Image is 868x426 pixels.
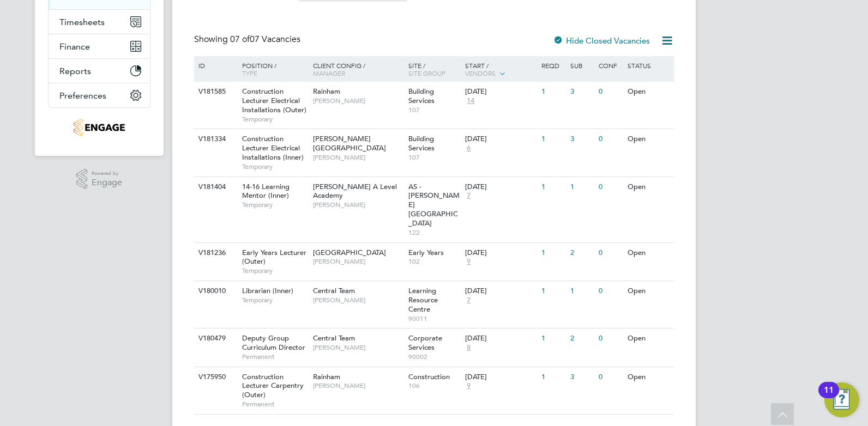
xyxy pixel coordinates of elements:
[49,83,150,107] button: Preferences
[59,66,91,76] span: Reports
[596,328,624,349] div: 0
[408,87,435,105] span: Building Services
[242,286,293,295] span: Librarian (Inner)
[408,333,442,352] span: Corporate Services
[625,281,672,301] div: Open
[196,177,234,197] div: V181404
[59,17,105,27] span: Timesheets
[465,191,472,200] span: 7
[313,182,397,200] span: [PERSON_NAME] A Level Academy
[196,281,234,301] div: V180010
[408,257,460,266] span: 102
[313,286,355,295] span: Central Team
[539,367,567,387] div: 1
[408,182,460,228] span: AS - [PERSON_NAME][GEOGRAPHIC_DATA]
[596,177,624,197] div: 0
[539,82,567,102] div: 1
[242,400,308,409] span: Permanent
[234,56,310,82] div: Position /
[242,333,305,352] span: Deputy Group Curriculum Director
[465,144,472,153] span: 6
[408,106,460,114] span: 107
[465,343,472,352] span: 8
[465,96,476,106] span: 14
[568,82,596,102] div: 3
[242,115,308,124] span: Temporary
[465,182,536,192] div: [DATE]
[313,69,345,77] span: Manager
[194,34,303,45] div: Showing
[242,352,308,361] span: Permanent
[625,243,672,263] div: Open
[465,135,536,144] div: [DATE]
[625,328,672,349] div: Open
[196,82,234,102] div: V181585
[568,328,596,349] div: 2
[568,177,596,197] div: 1
[313,333,355,343] span: Central Team
[76,169,123,190] a: Powered byEngage
[596,82,624,102] div: 0
[313,381,403,390] span: [PERSON_NAME]
[242,162,308,171] span: Temporary
[313,200,403,209] span: [PERSON_NAME]
[824,382,859,417] button: Open Resource Center, 11 new notifications
[625,82,672,102] div: Open
[568,243,596,263] div: 2
[242,182,290,200] span: 14-16 Learning Mentor (Inner)
[465,69,496,77] span: Vendors
[313,343,403,352] span: [PERSON_NAME]
[408,286,438,314] span: Learning Resource Centre
[230,34,300,45] span: 07 Vacancies
[59,90,106,101] span: Preferences
[310,56,406,82] div: Client Config /
[59,41,90,52] span: Finance
[596,56,624,75] div: Conf
[242,134,304,162] span: Construction Lecturer Electrical Installations (Inner)
[49,10,150,34] button: Timesheets
[196,56,234,75] div: ID
[465,296,472,305] span: 7
[553,35,650,46] label: Hide Closed Vacancies
[465,287,536,296] div: [DATE]
[408,372,450,381] span: Construction
[408,381,460,390] span: 106
[625,367,672,387] div: Open
[465,381,472,391] span: 9
[406,56,463,82] div: Site /
[92,178,122,187] span: Engage
[568,56,596,75] div: Sub
[465,257,472,266] span: 9
[824,390,834,404] div: 11
[539,129,567,149] div: 1
[48,119,150,136] a: Go to home page
[74,119,124,136] img: jjfox-logo-retina.png
[596,367,624,387] div: 0
[408,314,460,323] span: 90011
[242,69,257,77] span: Type
[230,34,250,45] span: 07 of
[465,373,536,382] div: [DATE]
[49,59,150,83] button: Reports
[92,169,122,178] span: Powered by
[196,367,234,387] div: V175950
[408,352,460,361] span: 90002
[539,281,567,301] div: 1
[539,56,567,75] div: Reqd
[465,334,536,343] div: [DATE]
[196,328,234,349] div: V180479
[313,87,340,96] span: Rainham
[242,87,306,114] span: Construction Lecturer Electrical Installations (Outer)
[625,129,672,149] div: Open
[313,153,403,162] span: [PERSON_NAME]
[408,248,444,257] span: Early Years
[596,243,624,263] div: 0
[242,248,306,266] span: Early Years Lecturer (Outer)
[49,34,150,58] button: Finance
[196,243,234,263] div: V181236
[539,177,567,197] div: 1
[313,372,340,381] span: Rainham
[408,69,445,77] span: Site Group
[408,228,460,237] span: 122
[568,367,596,387] div: 3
